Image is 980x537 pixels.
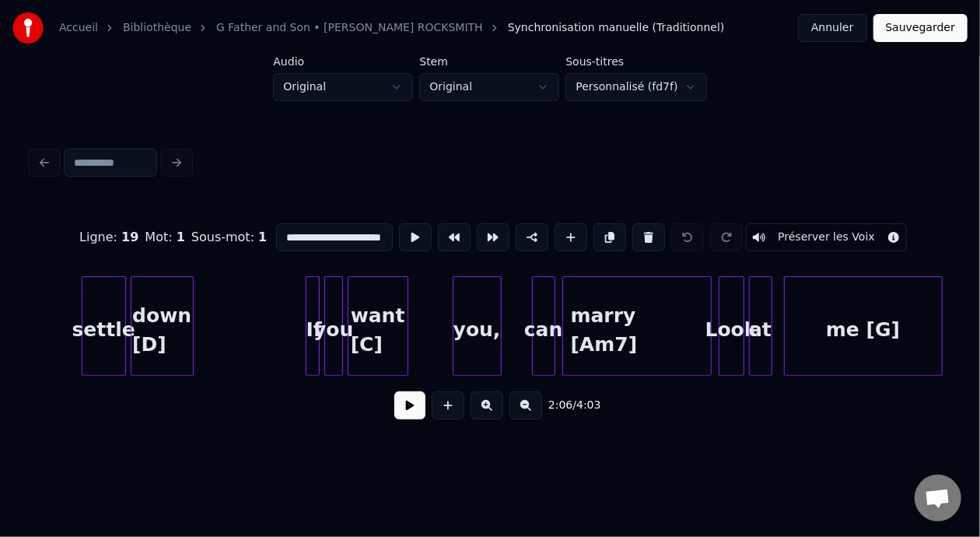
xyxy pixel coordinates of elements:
[565,56,706,67] label: Sous-titres
[508,20,725,36] span: Synchronisation manuelle (Traditionnel)
[273,56,413,67] label: Audio
[798,14,866,42] button: Annuler
[915,475,961,521] div: Ouvrir le chat
[12,12,44,44] img: youka
[419,56,559,67] label: Stem
[121,230,138,244] span: 19
[576,398,600,413] span: 4:03
[79,228,138,247] div: Ligne :
[145,228,185,247] div: Mot :
[258,230,267,244] span: 1
[59,20,725,36] nav: breadcrumb
[177,230,185,244] span: 1
[746,223,907,251] button: Toggle
[123,20,191,36] a: Bibliothèque
[59,20,98,36] a: Accueil
[216,20,483,36] a: G Father and Son • [PERSON_NAME] ROCKSMITH
[191,228,267,247] div: Sous-mot :
[548,398,586,413] div: /
[548,398,572,413] span: 2:06
[873,14,968,42] button: Sauvegarder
